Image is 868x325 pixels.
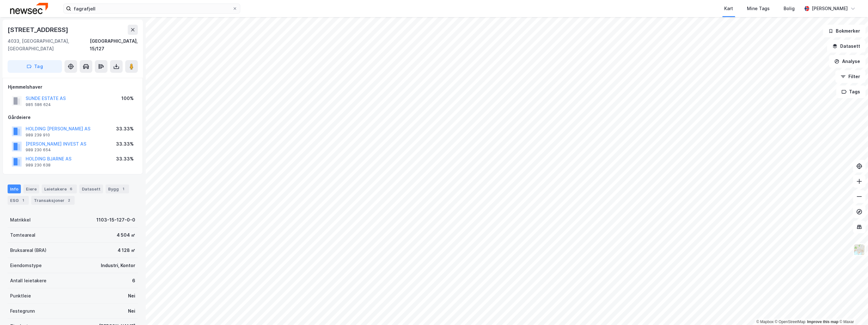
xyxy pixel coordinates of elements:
[26,102,51,107] div: 985 586 624
[31,196,75,205] div: Transaksjoner
[116,125,134,133] div: 33.33%
[26,163,51,168] div: 989 230 638
[26,147,51,153] div: 989 230 654
[26,133,50,138] div: 989 239 910
[8,25,70,35] div: [STREET_ADDRESS]
[756,320,773,324] a: Mapbox
[116,140,134,148] div: 33.33%
[68,186,74,192] div: 6
[807,320,838,324] a: Improve this map
[90,37,138,53] div: [GEOGRAPHIC_DATA], 15/127
[829,55,865,68] button: Analyse
[128,292,135,300] div: Nei
[784,5,795,12] div: Bolig
[747,5,770,12] div: Mine Tags
[116,155,134,163] div: 33.33%
[10,3,48,14] img: newsec-logo.f6e21ccffca1b3a03d2d.png
[835,70,865,83] button: Filter
[823,25,865,37] button: Bokmerker
[836,85,865,98] button: Tags
[117,231,135,239] div: 4 504 ㎡
[106,184,129,193] div: Bygg
[120,186,126,192] div: 1
[42,184,77,193] div: Leietakere
[101,262,135,269] div: Industri, Kontor
[10,231,35,239] div: Tomteareal
[20,197,26,203] div: 1
[8,184,21,193] div: Info
[8,37,90,53] div: 4033, [GEOGRAPHIC_DATA], [GEOGRAPHIC_DATA]
[10,292,31,300] div: Punktleie
[10,277,46,284] div: Antall leietakere
[10,216,31,224] div: Matrikkel
[10,307,35,315] div: Festegrunn
[8,83,138,91] div: Hjemmelshaver
[827,40,865,53] button: Datasett
[121,95,134,102] div: 100%
[23,184,39,193] div: Eiere
[66,197,72,203] div: 2
[853,244,865,256] img: Z
[8,114,138,121] div: Gårdeiere
[8,196,29,205] div: ESG
[132,277,135,284] div: 6
[836,295,868,325] iframe: Chat Widget
[10,262,42,269] div: Eiendomstype
[118,247,135,254] div: 4 128 ㎡
[128,307,135,315] div: Nei
[775,320,805,324] a: OpenStreetMap
[10,247,46,254] div: Bruksareal (BRA)
[96,216,135,224] div: 1103-15-127-0-0
[79,184,103,193] div: Datasett
[724,5,733,12] div: Kart
[836,295,868,325] div: Kontrollprogram for chat
[8,60,62,73] button: Tag
[71,4,232,13] input: Søk på adresse, matrikkel, gårdeiere, leietakere eller personer
[812,5,848,12] div: [PERSON_NAME]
